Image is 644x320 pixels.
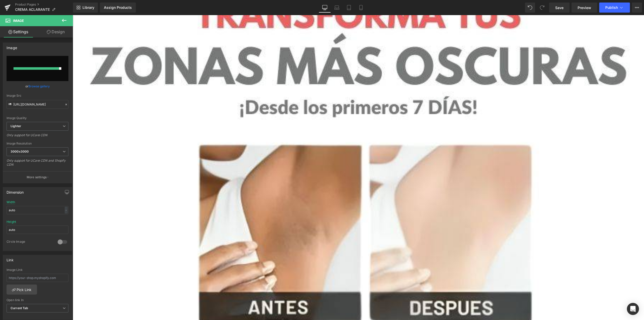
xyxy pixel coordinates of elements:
[11,306,28,310] b: Current Tab
[7,116,68,120] div: Image Quality
[15,3,73,7] a: Product Pages
[7,84,68,89] div: or
[7,142,68,145] div: Image Resolution
[7,220,16,224] div: Height
[7,298,68,302] div: Open link In
[599,3,630,13] button: Publish
[331,3,343,13] a: Laptop
[27,175,47,180] p: More settings
[37,26,74,38] a: Design
[3,171,72,183] button: More settings
[605,6,618,10] span: Publish
[578,5,591,10] span: Preview
[83,5,94,10] span: Library
[525,3,535,13] button: Undo
[7,268,68,272] div: Image Link
[7,159,68,170] div: Only support for UCare CDN and Shopify CDN
[355,3,367,13] a: Mobile
[7,255,14,262] div: Link
[73,3,98,13] a: New Library
[7,133,68,140] div: Only support for UCare CDN
[7,187,24,194] div: Dimension
[15,8,50,12] span: CREMA ACLARANTE
[555,5,563,10] span: Save
[572,3,597,13] a: Preview
[7,100,68,109] input: Link
[65,207,68,214] div: -
[7,206,68,214] input: auto
[28,82,50,91] a: Browse gallery
[7,226,68,234] input: auto
[7,200,15,204] div: Width
[343,3,355,13] a: Tablet
[7,94,68,97] div: Image Src
[11,150,29,153] b: 3000x3000
[7,240,53,245] div: Circle Image
[104,6,132,10] div: Assign Products
[537,3,547,13] button: Redo
[627,303,639,315] div: Open Intercom Messenger
[632,3,642,13] button: More
[7,274,68,282] input: https://your-shop.myshopify.com
[7,43,17,50] div: Image
[11,124,21,128] b: Lighter
[13,19,24,23] span: Image
[7,285,37,295] a: Pick Link
[319,3,331,13] a: Desktop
